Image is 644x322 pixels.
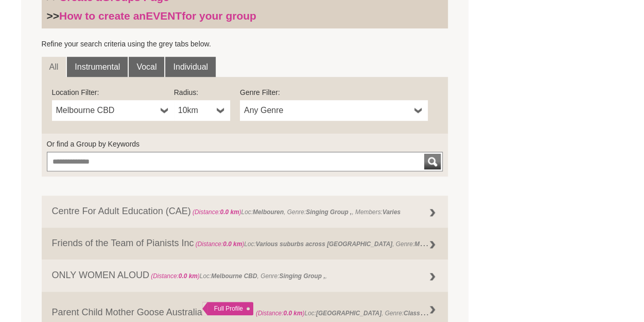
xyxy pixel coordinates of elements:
[42,39,448,49] p: Refine your search criteria using the grey tabs below.
[223,240,242,248] strong: 0.0 km
[149,272,327,280] span: Loc: , Genre: ,
[174,100,230,121] a: 10km
[256,307,457,317] span: Loc: , Genre: ,
[202,302,253,315] div: Full Profile
[279,272,325,280] strong: Singing Group ,
[129,57,164,77] a: Vocal
[316,310,381,317] strong: [GEOGRAPHIC_DATA]
[47,9,443,23] h3: >>
[382,208,401,216] strong: Varies
[52,100,174,121] a: Melbourne CBD
[42,228,448,260] a: Friends of the Team of Pianists Inc (Distance:0.0 km)Loc:Various suburbs across [GEOGRAPHIC_DATA]...
[47,139,443,149] label: Or find a Group by Keywords
[256,310,305,317] span: (Distance: )
[193,208,241,216] span: (Distance: )
[67,57,128,77] a: Instrumental
[306,208,352,216] strong: Singing Group ,
[179,272,198,280] strong: 0.0 km
[253,208,284,216] strong: Melbouren
[56,104,156,117] span: Melbourne CBD
[256,240,392,248] strong: Various suburbs across [GEOGRAPHIC_DATA]
[42,260,448,292] a: ONLY WOMEN ALOUD (Distance:0.0 km)Loc:Melbourne CBD, Genre:Singing Group ,,
[178,104,213,117] span: 10km
[165,57,216,77] a: Individual
[240,100,428,121] a: Any Genre
[244,104,410,117] span: Any Genre
[59,10,256,22] a: How to create anEVENTfor your group
[240,87,428,98] label: Genre Filter:
[194,238,489,248] span: Loc: , Genre: ,
[211,272,257,280] strong: Melbourne CBD
[283,310,302,317] strong: 0.0 km
[42,57,66,77] a: All
[174,87,230,98] label: Radius:
[52,87,174,98] label: Location Filter:
[404,307,455,317] strong: Class Workshop ,
[220,208,239,216] strong: 0.0 km
[146,10,182,22] strong: EVENT
[191,208,401,216] span: Loc: , Genre: , Members:
[151,272,200,280] span: (Distance: )
[42,196,448,228] a: Centre For Adult Education (CAE) (Distance:0.0 km)Loc:Melbouren, Genre:Singing Group ,, Members:V...
[196,240,245,248] span: (Distance: )
[414,238,487,248] strong: Music Session (regular) ,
